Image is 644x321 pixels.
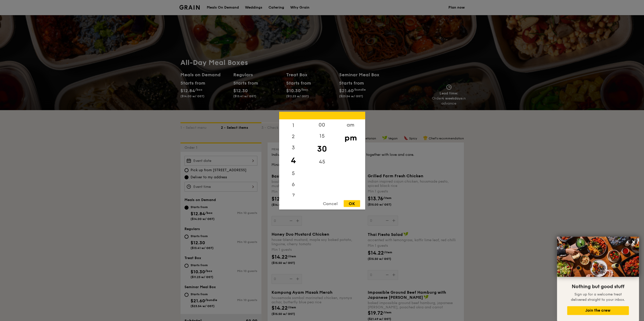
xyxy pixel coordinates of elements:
[308,119,336,130] div: 00
[308,141,336,156] div: 30
[336,130,365,145] div: pm
[279,190,308,201] div: 7
[572,284,624,290] span: Nothing but good stuff
[630,238,638,246] button: Close
[279,179,308,190] div: 6
[279,131,308,142] div: 2
[557,237,639,277] img: DSC07876-Edit02-Large.jpeg
[567,306,629,315] button: Join the crew
[344,200,360,207] div: OK
[279,168,308,179] div: 5
[308,130,336,141] div: 15
[571,292,625,302] span: Sign up for a welcome treat delivered straight to your inbox.
[279,153,308,168] div: 4
[279,142,308,153] div: 3
[318,200,343,207] div: Cancel
[279,120,308,131] div: 1
[336,119,365,130] div: am
[308,156,336,167] div: 45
